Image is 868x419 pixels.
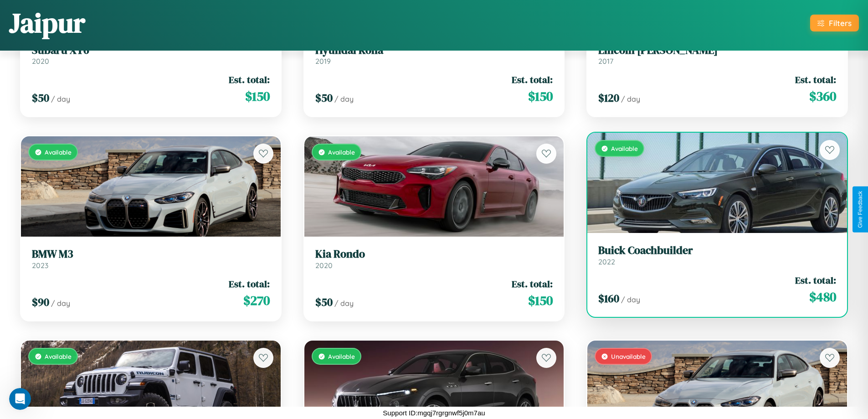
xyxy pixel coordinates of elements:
[315,90,333,105] span: $ 50
[598,44,836,66] a: Lincoln [PERSON_NAME]2017
[32,261,48,270] span: 2023
[334,299,354,308] span: / day
[383,407,485,419] p: Support ID: mgqj7rgrgnwf5j0m7au
[512,277,553,290] span: Est. total:
[809,87,836,105] span: $ 360
[315,248,553,270] a: Kia Rondo2020
[9,388,31,410] iframe: Intercom live chat
[32,248,270,261] h3: BMW M3
[45,352,72,360] span: Available
[598,244,836,257] h3: Buick Coachbuilder
[245,87,270,105] span: $ 150
[51,94,70,103] span: / day
[528,87,553,105] span: $ 150
[598,244,836,266] a: Buick Coachbuilder2022
[809,288,836,306] span: $ 480
[621,94,640,103] span: / day
[334,94,354,103] span: / day
[611,145,638,152] span: Available
[598,257,615,266] span: 2022
[32,248,270,270] a: BMW M32023
[32,57,49,66] span: 2020
[598,44,836,57] h3: Lincoln [PERSON_NAME]
[315,295,333,310] span: $ 50
[32,90,49,105] span: $ 50
[528,291,553,310] span: $ 150
[32,44,270,66] a: Subaru XT62020
[315,261,333,270] span: 2020
[229,73,270,86] span: Est. total:
[829,18,852,28] div: Filters
[611,352,646,360] span: Unavailable
[51,299,70,308] span: / day
[598,90,619,105] span: $ 120
[795,274,836,287] span: Est. total:
[32,295,49,310] span: $ 90
[795,73,836,86] span: Est. total:
[315,44,553,66] a: Hyundai Kona2019
[598,57,613,66] span: 2017
[621,295,640,304] span: / day
[9,4,85,41] h1: Jaipur
[328,148,355,156] span: Available
[243,291,270,310] span: $ 270
[810,15,859,31] button: Filters
[512,73,553,86] span: Est. total:
[857,191,863,228] div: Give Feedback
[45,148,72,156] span: Available
[315,248,553,261] h3: Kia Rondo
[229,277,270,290] span: Est. total:
[315,57,331,66] span: 2019
[328,352,355,360] span: Available
[598,291,619,306] span: $ 160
